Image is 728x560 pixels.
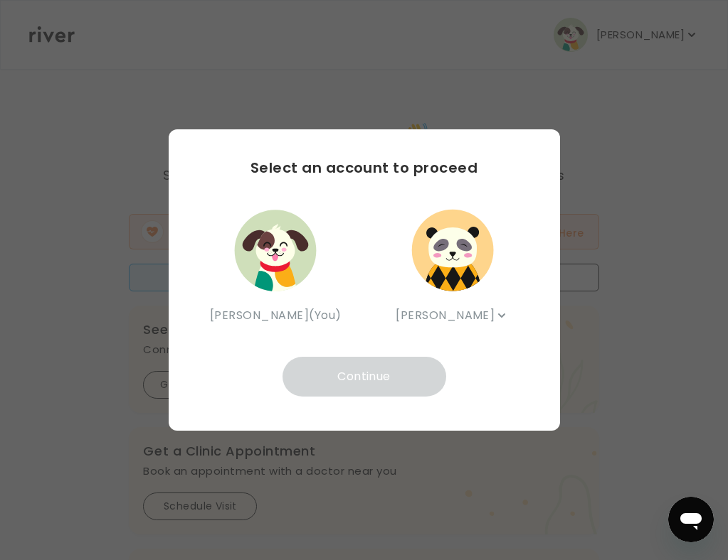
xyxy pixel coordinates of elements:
[233,208,318,293] img: user avatar
[396,306,509,325] button: [PERSON_NAME]
[408,206,497,294] button: dependent avatar
[231,206,320,294] button: user avatar
[668,497,714,542] iframe: Button to launch messaging window
[210,306,342,325] p: [PERSON_NAME] (You)
[250,158,478,178] h3: Select an account to proceed
[410,208,495,293] img: dependent avatar
[283,357,446,397] button: Continue
[396,306,495,325] span: [PERSON_NAME]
